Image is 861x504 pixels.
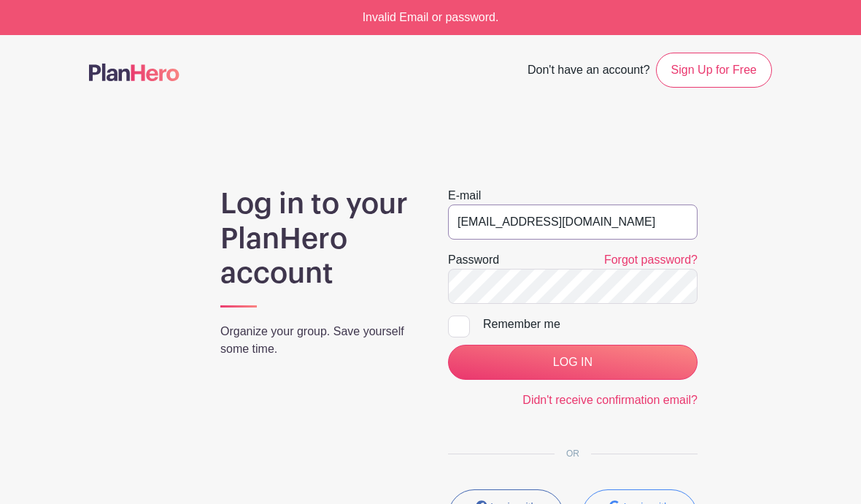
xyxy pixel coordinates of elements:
span: OR [555,448,591,459]
input: e.g. julie@eventco.com [448,205,698,240]
a: Forgot password? [604,253,698,266]
div: Remember me [483,316,698,333]
h1: Log in to your PlanHero account [220,187,413,291]
a: Sign Up for Free [656,53,772,88]
label: E-mail [448,187,481,205]
label: Password [448,251,499,269]
img: logo-507f7623f17ff9eddc593b1ce0a138ce2505c220e1c5a4e2b4648c50719b7d32.svg [89,64,179,81]
span: Don't have an account? [528,56,650,88]
input: LOG IN [448,345,698,380]
a: Didn't receive confirmation email? [522,394,698,406]
p: Organize your group. Save yourself some time. [220,323,413,358]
